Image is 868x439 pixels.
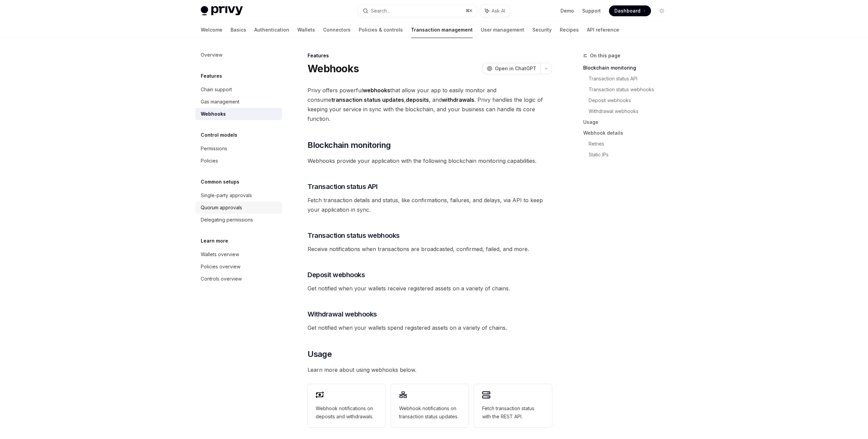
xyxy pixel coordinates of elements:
h5: Features [201,72,222,80]
a: Retries [589,138,673,149]
a: Policies overview [195,261,282,273]
div: Permissions [201,145,227,153]
div: Gas management [201,98,239,106]
a: Quorum approvals [195,202,282,214]
a: Overview [195,49,282,61]
a: Webhook notifications on transaction status updates. [391,384,469,427]
a: Dashboard [609,5,651,16]
a: Transaction management [411,22,473,38]
div: Policies [201,157,218,165]
div: Policies overview [201,263,240,271]
a: Withdrawal webhooks [589,106,673,117]
div: Overview [201,51,222,59]
a: Basics [231,22,246,38]
a: Webhook notifications on deposits and withdrawals. [308,384,386,427]
span: Learn more about using webhooks below. [308,365,552,375]
span: Withdrawal webhooks [308,309,377,319]
a: Policies [195,155,282,167]
button: Toggle dark mode [656,5,667,16]
div: Quorum approvals [201,204,242,212]
span: Fetch transaction status with the REST API. [482,404,544,421]
span: Ask AI [492,7,505,14]
a: Blockchain monitoring [583,62,673,73]
div: Webhooks [201,110,226,118]
strong: transaction status updates [331,96,404,103]
span: Webhook notifications on transaction status updates. [399,404,461,421]
h5: Learn more [201,237,228,245]
span: Webhooks provide your application with the following blockchain monitoring capabilities. [308,156,552,166]
div: Wallets overview [201,250,239,259]
span: Webhook notifications on deposits and withdrawals. [316,404,377,421]
span: Get notified when your wallets receive registered assets on a variety of chains. [308,284,552,293]
span: Get notified when your wallets spend registered assets on a variety of chains. [308,323,552,332]
a: Single-party approvals [195,189,282,202]
a: Fetch transaction status with the REST API. [474,384,552,427]
strong: webhooks [363,87,390,94]
span: Open in ChatGPT [495,65,536,72]
a: Authentication [254,22,289,38]
span: ⌘ K [466,8,473,14]
div: Controls overview [201,275,242,283]
h1: Webhooks [308,62,359,75]
a: Policies & controls [359,22,403,38]
a: Security [532,22,552,38]
h5: Control models [201,131,237,139]
a: Usage [583,117,673,128]
a: Webhooks [195,108,282,120]
h5: Common setups [201,178,239,186]
button: Ask AI [480,5,510,17]
a: Delegating permissions [195,214,282,226]
a: Static IPs [589,149,673,160]
span: On this page [590,52,620,60]
a: User management [481,22,524,38]
span: Receive notifications when transactions are broadcasted, confirmed, failed, and more. [308,244,552,254]
a: Gas management [195,96,282,108]
div: Delegating permissions [201,216,253,224]
a: Permissions [195,142,282,155]
a: Connectors [323,22,351,38]
span: Transaction status API [308,182,377,191]
a: Wallets [297,22,315,38]
a: Welcome [201,22,222,38]
a: Wallets overview [195,248,282,261]
button: Search...⌘K [358,5,477,17]
a: Support [582,7,601,14]
a: Deposit webhooks [589,95,673,106]
span: Privy offers powerful that allow your app to easily monitor and consume , , and . Privy handles t... [308,85,552,123]
a: Webhook details [583,128,673,138]
span: Deposit webhooks [308,270,365,280]
strong: deposits [406,96,429,103]
a: Demo [560,7,574,14]
a: Transaction status webhooks [589,84,673,95]
span: Usage [308,349,332,360]
div: Chain support [201,85,232,94]
a: Transaction status API [589,73,673,84]
div: Search... [371,7,390,15]
a: Recipes [560,22,579,38]
div: Features [308,52,552,59]
div: Single-party approvals [201,191,252,199]
span: Transaction status webhooks [308,231,400,240]
a: Controls overview [195,273,282,285]
button: Open in ChatGPT [482,63,540,74]
a: API reference [587,22,619,38]
img: light logo [201,6,243,16]
span: Fetch transaction details and status, like confirmations, failures, and delays, via API to keep y... [308,195,552,214]
a: Chain support [195,83,282,96]
strong: withdrawals [442,96,474,103]
span: Blockchain monitoring [308,140,391,151]
span: Dashboard [614,7,640,14]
